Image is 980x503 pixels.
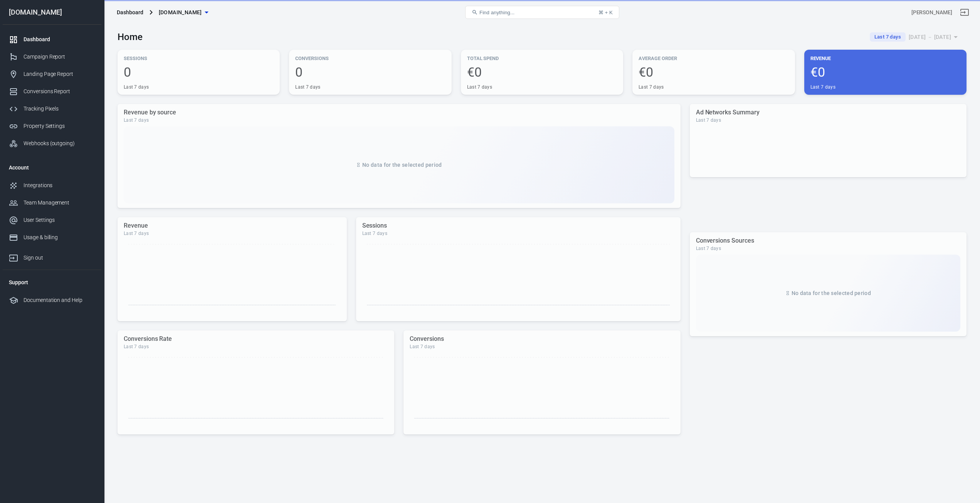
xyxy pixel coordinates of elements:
a: Sign out [955,3,974,22]
div: Sign out [24,254,95,262]
div: Conversions Report [24,87,95,96]
a: Usage & billing [3,229,101,246]
div: Dashboard [24,35,95,44]
h3: Home [118,32,143,42]
a: Tracking Pixels [3,100,101,117]
div: Property Settings [24,122,95,130]
a: Sign out [3,246,101,267]
a: Campaign Report [3,48,101,65]
div: User Settings [24,216,95,224]
li: Account [3,158,101,177]
a: Landing Page Report [3,65,101,83]
div: ⌘ + K [598,10,613,15]
div: Usage & billing [24,233,95,241]
span: Find anything... [479,10,514,15]
a: Property Settings [3,117,101,135]
div: Tracking Pixels [24,105,95,113]
div: Integrations [24,181,95,189]
div: [DOMAIN_NAME] [3,9,101,16]
div: Documentation and Help [24,296,95,304]
div: Campaign Report [24,53,95,61]
a: Conversions Report [3,83,101,100]
div: Webhooks (outgoing) [24,139,95,148]
a: Integrations [3,177,101,194]
div: Account id: ihJQPUot [911,8,952,17]
button: Find anything...⌘ + K [465,6,619,19]
a: Webhooks (outgoing) [3,135,101,152]
div: Team Management [24,199,95,207]
a: User Settings [3,211,101,229]
a: Dashboard [3,31,101,48]
li: Support [3,273,101,292]
a: Team Management [3,194,101,211]
div: Dashboard [117,8,143,16]
span: drive-fast.de [159,8,202,17]
div: Landing Page Report [24,70,95,78]
button: [DOMAIN_NAME] [156,5,211,20]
